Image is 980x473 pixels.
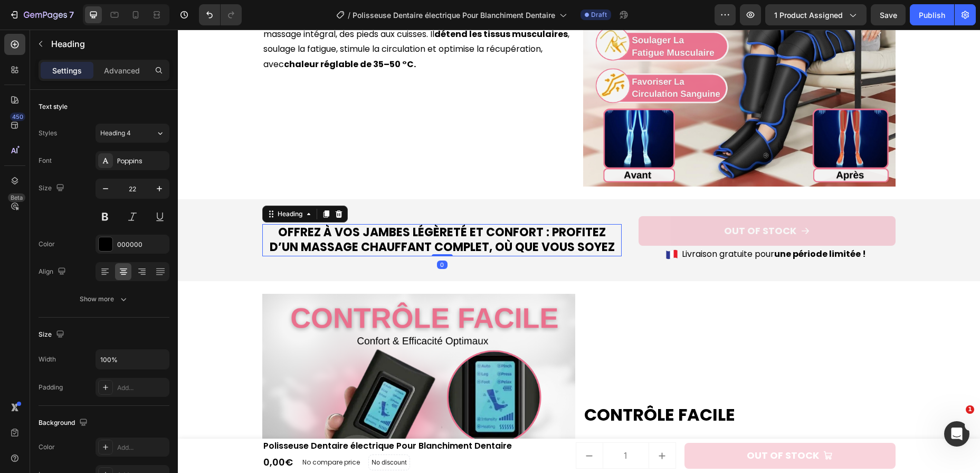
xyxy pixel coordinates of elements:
[199,4,242,25] div: Undo/Redo
[910,4,954,25] button: Publish
[765,4,867,25] button: 1 product assigned
[39,156,52,165] div: Font
[178,30,980,473] iframe: Design area
[80,294,129,304] div: Show more
[10,113,25,121] div: 450
[84,423,116,442] div: 0,00€
[106,29,238,41] strong: chaleur réglable de 35–50 °C.
[117,240,167,249] div: 000000
[353,10,555,21] span: Polisseuse Dentaire électrique Pour Blanchiment Dentaire
[405,373,718,397] h2: Contrôle facile
[774,10,843,21] span: 1 product assigned
[944,421,969,447] iframe: Intercom live chat
[84,410,339,423] h1: Polisseuse Dentaire électrique Pour Blanchiment Dentaire
[125,430,182,436] p: No compare price
[406,406,717,467] p: La commande numérique permet d’ajuster facilement intensité et température en temps réel. Avec et...
[39,442,55,452] div: Color
[100,128,131,138] span: Heading 4
[259,231,270,239] div: 0
[8,193,25,202] div: Beta
[96,350,169,369] input: Auto
[96,124,169,143] button: Heading 4
[596,218,688,230] strong: une période limitée !
[39,328,66,342] div: Size
[880,11,897,20] span: Save
[507,413,718,439] button: Out of stock
[39,265,68,279] div: Align
[919,10,945,21] div: Publish
[966,405,974,414] span: 1
[39,383,63,392] div: Padding
[461,187,718,216] button: Out of stock
[117,156,167,166] div: Poppins
[84,194,444,227] h2: Offrez à vos jambes légèreté et confort : profitez d’un massage chauffant complet, où que vous soyez
[504,217,689,233] p: Livraison gratuite pour
[39,102,68,112] div: Text style
[39,416,90,430] div: Background
[425,413,471,439] input: quantity
[591,10,607,20] span: Draft
[39,239,55,249] div: Color
[117,443,167,452] div: Add...
[98,180,127,189] div: Heading
[4,4,79,25] button: 7
[348,10,350,21] span: /
[546,193,619,210] div: Out of stock
[104,65,140,76] p: Advanced
[69,8,74,21] p: 7
[194,428,229,438] p: No discount
[39,290,169,309] button: Show more
[51,38,165,50] p: Heading
[117,383,167,393] div: Add...
[39,128,57,138] div: Styles
[52,65,82,76] p: Settings
[471,413,498,439] button: increment
[39,181,66,196] div: Size
[398,413,425,439] button: decrement
[871,4,906,25] button: Save
[569,418,641,434] div: Out of stock
[488,219,500,230] img: gempages_518127932686730400-fc08d6bb-8211-43e7-9528-cca568139fd8.png
[39,355,56,364] div: Width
